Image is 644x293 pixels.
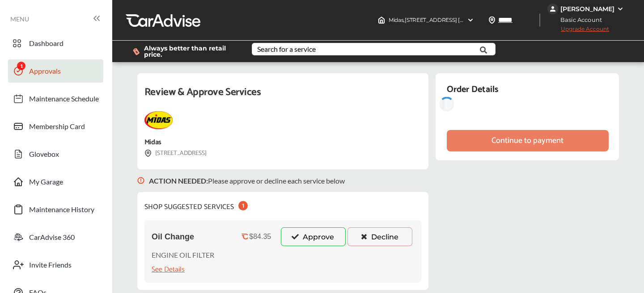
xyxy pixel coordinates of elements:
[539,13,540,27] img: header-divider.bc55588e.svg
[29,177,63,189] span: My Garage
[144,199,248,213] div: SHOP SUGGESTED SERVICES
[548,15,609,25] span: Basic Account
[281,227,346,246] button: Approve
[8,170,103,193] a: My Garage
[29,94,99,106] span: Maintenance Schedule
[8,32,103,55] a: Dashboard
[8,142,103,166] a: Glovebox
[8,115,103,138] a: Membership Card
[144,45,237,58] span: Always better than retail price.
[257,46,316,53] div: Search for a service
[152,251,214,259] p: ENGINE OIL FILTER
[8,87,103,110] a: Maintenance Schedule
[29,260,72,272] span: Invite Friends
[8,226,103,249] a: CarAdvise 360
[617,5,624,13] img: WGsFRI8htEPBVLJbROoPRyZpYNWhNONpIPPETTm6eUC0GeLEiAAAAAElFTkSuQmCC
[238,201,248,210] div: 1
[29,39,64,50] span: Dashboard
[144,136,161,148] div: Midas
[547,4,558,14] img: jVpblrzwTbfkPYzPPzSLxeg0AAAAASUVORK5CYII=
[8,253,103,276] a: Invite Friends
[467,17,474,24] img: header-down-arrow.9dd2ce7d.svg
[133,48,140,55] img: dollor_label_vector.a70140d1.svg
[29,233,75,244] span: CarAdvise 360
[144,84,421,111] div: Review & Approve Services
[389,17,539,23] span: Midas , [STREET_ADDRESS] [GEOGRAPHIC_DATA] , IL 60462
[144,111,173,129] img: Midas+Logo_RGB.png
[152,264,185,276] div: See Details
[29,67,61,78] span: Approvals
[491,136,563,145] div: Continue to payment
[149,176,208,185] b: ACTION NEEDED :
[488,17,496,24] img: location_vector.a44bc228.svg
[378,17,385,24] img: header-home-logo.8d720a4f.svg
[10,16,29,23] span: MENU
[8,59,103,83] a: Approvals
[560,5,614,13] div: [PERSON_NAME]
[547,25,609,37] span: Upgrade Account
[8,198,103,221] a: Maintenance History
[144,148,207,159] div: [STREET_ADDRESS]
[249,233,271,241] div: $84.35
[29,150,59,161] span: Glovebox
[29,122,85,134] span: Membership Card
[144,150,152,157] img: svg+xml;base64,PHN2ZyB3aWR0aD0iMTYiIGhlaWdodD0iMTciIHZpZXdCb3g9IjAgMCAxNiAxNyIgZmlsbD0ibm9uZSIgeG...
[152,232,194,242] span: Oil Change
[447,82,498,97] div: Order Details
[149,176,345,185] p: Please approve or decline each service below
[29,205,94,217] span: Maintenance History
[347,227,412,246] button: Decline
[137,169,144,192] img: svg+xml;base64,PHN2ZyB3aWR0aD0iMTYiIGhlaWdodD0iMTciIHZpZXdCb3g9IjAgMCAxNiAxNyIgZmlsbD0ibm9uZSIgeG...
